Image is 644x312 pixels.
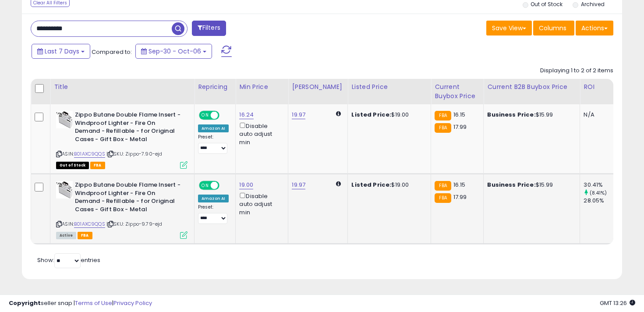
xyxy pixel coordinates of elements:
b: Business Price: [487,110,535,119]
div: N/A [584,111,612,119]
div: ASIN: [56,111,188,168]
div: ROI [584,82,616,92]
a: 19.00 [239,181,253,189]
span: | SKU: Zippo-9.79-ejd [106,220,163,227]
a: 19.97 [292,181,305,189]
div: Title [54,82,191,92]
button: Last 7 Days [32,44,90,59]
button: Save View [486,21,532,35]
div: Min Price [239,82,284,92]
span: OFF [218,112,232,119]
small: FBA [435,111,451,121]
span: Sep-30 - Oct-06 [149,47,201,56]
div: $15.99 [487,181,573,189]
div: Current Buybox Price [435,82,480,101]
span: FBA [78,232,92,239]
b: Listed Price: [351,110,391,119]
a: B01AXC9QQS [74,220,105,228]
span: ON [200,112,211,119]
button: Sep-30 - Oct-06 [135,44,212,59]
a: B01AXC9QQS [74,150,105,158]
div: Displaying 1 to 2 of 2 items [540,67,613,75]
span: Last 7 Days [45,47,79,56]
div: Disable auto adjust min [239,121,281,146]
div: $19.00 [351,111,424,119]
a: 19.97 [292,110,305,119]
span: 16.15 [453,181,466,189]
div: ASIN: [56,181,188,238]
small: FBA [435,181,451,191]
span: All listings that are currently out of stock and unavailable for purchase on Amazon [56,162,89,169]
div: 28.05% [584,197,619,205]
label: Out of Stock [531,0,563,8]
span: Compared to: [92,48,132,56]
span: | SKU: Zippo-7.90-ejd [106,150,163,157]
div: Listed Price [351,82,427,92]
small: FBA [435,193,451,203]
a: 16.24 [239,110,254,119]
span: FBA [90,162,105,169]
a: Privacy Policy [113,299,152,307]
img: 41y2PmAgnDL._SL40_.jpg [56,181,73,199]
img: 41y2PmAgnDL._SL40_.jpg [56,111,73,128]
span: ON [200,182,211,189]
a: Terms of Use [75,299,112,307]
strong: Copyright [9,299,41,307]
div: [PERSON_NAME] [292,82,344,92]
div: $15.99 [487,111,573,119]
button: Columns [533,21,574,35]
div: Disable auto adjust min [239,191,281,216]
div: seller snap | | [9,299,152,308]
span: 17.99 [453,193,467,201]
div: 30.41% [584,181,619,189]
div: $19.00 [351,181,424,189]
button: Actions [576,21,613,35]
span: Columns [539,24,566,32]
b: Zippo Butane Double Flame Insert - Windproof Lighter - Fire On Demand - Refillable - for Original... [75,111,181,145]
b: Zippo Butane Double Flame Insert - Windproof Lighter - Fire On Demand - Refillable - for Original... [75,181,181,216]
span: 2025-10-14 13:26 GMT [600,299,635,307]
div: Preset: [198,204,229,224]
b: Listed Price: [351,181,391,189]
small: FBA [435,123,451,133]
b: Business Price: [487,181,535,189]
span: 16.15 [453,110,466,119]
span: All listings currently available for purchase on Amazon [56,232,76,239]
div: Repricing [198,82,232,92]
div: Preset: [198,134,229,154]
div: Amazon AI [198,195,229,202]
div: Amazon AI [198,124,229,132]
span: Show: entries [37,256,100,264]
span: OFF [218,182,232,189]
span: 17.99 [453,123,467,131]
small: (8.41%) [590,189,607,196]
div: Current B2B Buybox Price [487,82,576,92]
button: Filters [192,21,226,36]
label: Archived [581,0,605,8]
